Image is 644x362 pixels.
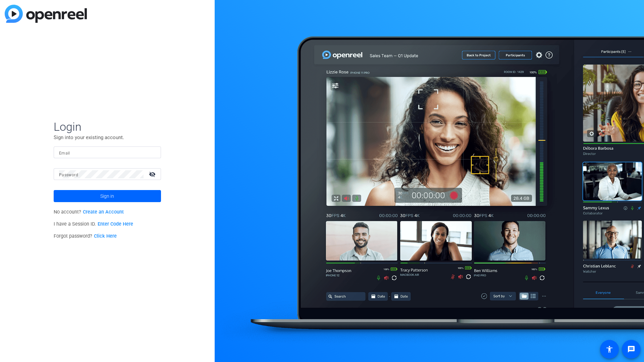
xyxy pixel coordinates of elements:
mat-icon: message [627,345,635,353]
a: Click Here [94,233,117,239]
span: No account? [54,209,124,215]
mat-label: Email [59,151,70,156]
span: Login [54,120,161,134]
mat-icon: visibility_off [145,169,161,179]
mat-icon: accessibility [605,345,613,353]
a: Create an Account [83,209,124,215]
span: Forgot password? [54,233,117,239]
span: I have a Session ID. [54,221,133,227]
button: Sign in [54,190,161,202]
img: blue-gradient.svg [5,5,87,23]
p: Sign into your existing account. [54,134,161,141]
span: Sign in [100,188,114,204]
input: Enter Email Address [59,148,156,157]
a: Enter Code Here [98,221,133,227]
mat-label: Password [59,173,78,177]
